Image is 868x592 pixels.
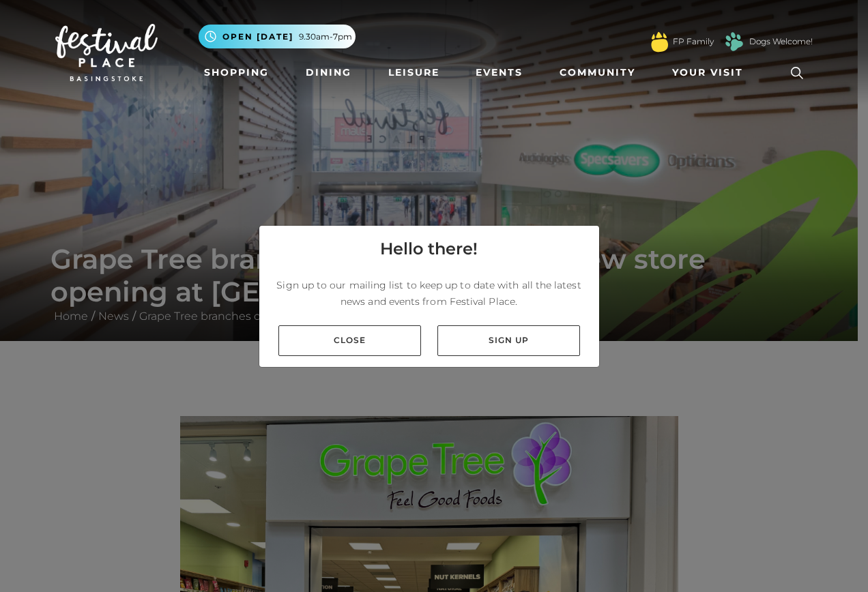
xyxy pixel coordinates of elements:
span: Open [DATE] [222,31,293,43]
a: Close [278,325,421,356]
span: Your Visit [672,65,743,80]
a: Events [470,60,528,85]
a: Your Visit [667,60,755,85]
p: Sign up to our mailing list to keep up to date with all the latest news and events from Festival ... [270,277,588,310]
span: 9.30am-7pm [299,31,352,43]
button: Open [DATE] 9.30am-7pm [199,25,356,48]
a: Dining [300,60,357,85]
a: FP Family [673,35,714,48]
a: Leisure [383,60,445,85]
a: Dogs Welcome! [749,35,813,48]
h4: Hello there! [380,237,478,261]
a: Sign up [437,325,580,356]
a: Shopping [199,60,274,85]
a: Community [554,60,641,85]
img: Festival Place Logo [55,24,158,81]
